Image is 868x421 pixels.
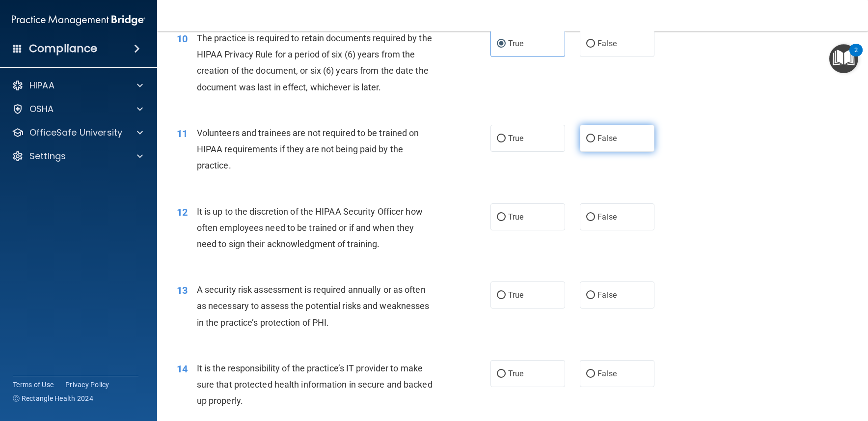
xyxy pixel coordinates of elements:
[29,80,54,91] p: HIPAA
[197,284,430,327] span: A security risk assessment is required annually or as often as necessary to assess the potential ...
[586,214,595,221] input: False
[29,42,97,56] h4: Compliance
[497,214,506,221] input: True
[12,103,143,115] a: OSHA
[586,370,595,378] input: False
[597,212,617,222] span: False
[497,292,506,299] input: True
[508,290,523,300] span: True
[13,380,54,390] a: Terms of Use
[177,363,188,375] span: 14
[12,80,143,91] a: HIPAA
[197,363,433,406] span: It is the responsibility of the practice’s IT provider to make sure that protected health informa...
[197,206,423,249] span: It is up to the discretion of the HIPAA Security Officer how often employees need to be trained o...
[12,10,145,30] img: PMB logo
[586,292,595,299] input: False
[586,135,595,142] input: False
[497,135,506,142] input: True
[177,206,188,218] span: 12
[586,40,595,48] input: False
[854,50,858,63] div: 2
[197,128,419,170] span: Volunteers and trainees are not required to be trained on HIPAA requirements if they are not bein...
[29,127,122,139] p: OfficeSafe University
[29,103,54,115] p: OSHA
[597,290,617,300] span: False
[13,393,93,403] span: Ⓒ Rectangle Health 2024
[497,40,506,48] input: True
[65,380,109,390] a: Privacy Policy
[12,127,143,139] a: OfficeSafe University
[597,39,617,48] span: False
[497,370,506,378] input: True
[508,212,523,222] span: True
[12,150,143,162] a: Settings
[177,33,188,45] span: 10
[829,44,858,73] button: Open Resource Center, 2 new notifications
[508,39,523,48] span: True
[597,369,617,378] span: False
[597,134,617,143] span: False
[177,128,188,140] span: 11
[508,369,523,378] span: True
[197,33,432,92] span: The practice is required to retain documents required by the HIPAA Privacy Rule for a period of s...
[508,134,523,143] span: True
[29,150,66,162] p: Settings
[177,284,188,296] span: 13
